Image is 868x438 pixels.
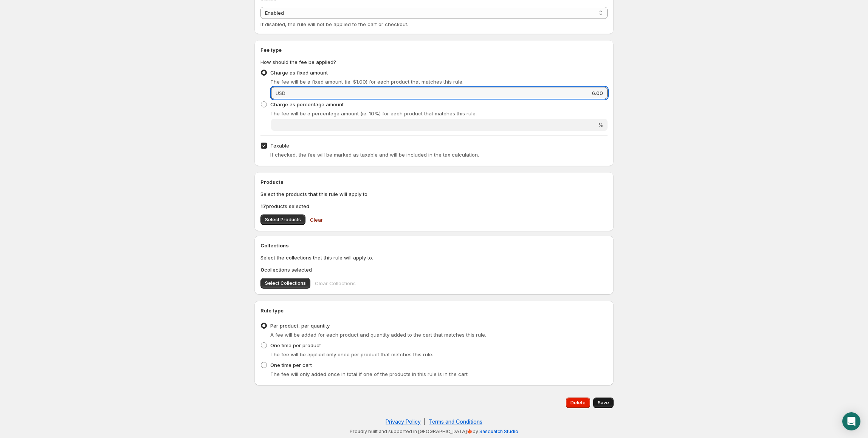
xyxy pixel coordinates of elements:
[270,371,468,377] span: The fee will only added once in total if one of the products in this rule is in the cart
[842,412,860,430] div: Open Intercom Messenger
[305,212,327,227] button: Clear
[270,143,289,149] span: Taxable
[258,429,610,435] p: Proudly built and supported in [GEOGRAPHIC_DATA]🍁by
[270,152,479,158] span: If checked, the fee will be marked as taxable and will be included in the tax calculation.
[260,254,608,261] p: Select the collections that this rule will apply to.
[593,398,614,408] button: Save
[260,278,310,289] button: Select Collections
[260,307,608,314] h2: Rule type
[479,429,518,434] a: Sasquatch Studio
[429,418,482,425] a: Terms and Conditions
[270,332,486,338] span: A fee will be added for each product and quantity added to the cart that matches this rule.
[598,400,609,406] span: Save
[260,203,266,209] b: 17
[310,216,323,224] span: Clear
[270,110,608,117] p: The fee will be a percentage amount (ie. 10%) for each product that matches this rule.
[270,351,433,357] span: The fee will be applied only once per product that matches this rule.
[276,90,285,96] span: USD
[270,323,330,329] span: Per product, per quantity
[260,202,608,210] p: products selected
[270,362,312,368] span: One time per cart
[598,122,603,128] span: %
[265,280,306,286] span: Select Collections
[270,70,328,76] span: Charge as fixed amount
[424,418,426,425] span: |
[260,59,336,65] span: How should the fee be applied?
[260,214,305,225] button: Select Products
[260,21,408,27] span: If disabled, the rule will not be applied to the cart or checkout.
[260,178,608,186] h2: Products
[260,190,608,198] p: Select the products that this rule will apply to.
[270,101,344,107] span: Charge as percentage amount
[260,242,608,249] h2: Collections
[386,418,421,425] a: Privacy Policy
[270,79,463,85] span: The fee will be a fixed amount (ie. $1.00) for each product that matches this rule.
[265,217,301,223] span: Select Products
[270,342,321,348] span: One time per product
[260,46,608,54] h2: Fee type
[260,267,264,273] b: 0
[260,266,608,273] p: collections selected
[570,400,586,406] span: Delete
[566,398,590,408] button: Delete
